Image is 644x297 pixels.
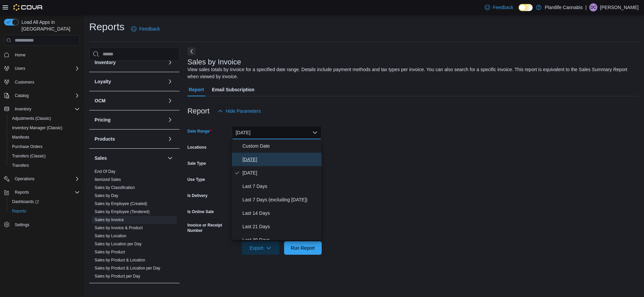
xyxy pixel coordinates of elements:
span: Catalog [15,93,29,98]
button: Inventory [166,58,174,66]
span: Last 14 Days [243,209,319,217]
button: Operations [1,174,83,184]
a: Sales by Product per Day [95,274,140,279]
span: Transfers [9,161,80,169]
h3: Products [95,136,115,142]
span: Feedback [493,4,513,11]
span: Sales by Employee (Tendered) [95,209,150,214]
a: Sales by Location per Day [95,242,142,246]
span: Manifests [12,135,29,140]
span: Operations [15,176,35,182]
span: Sales by Location per Day [95,241,142,247]
span: Reports [9,207,80,215]
a: Sales by Invoice & Product [95,226,143,230]
span: Sales by Invoice [95,217,124,222]
button: Loyalty [166,78,174,86]
a: Purchase Orders [9,143,45,151]
a: Itemized Sales [95,177,121,182]
a: Sales by Product & Location [95,258,145,262]
a: End Of Day [95,169,115,174]
button: Adjustments (Classic) [7,114,83,123]
span: Inventory Manager (Classic) [12,125,62,131]
span: Sales by Product & Location per Day [95,265,160,271]
button: Reports [12,188,32,196]
button: Pricing [95,116,165,123]
span: Sales by Product [95,249,125,255]
label: Sale Type [187,161,206,166]
button: Pricing [166,116,174,124]
span: DC [590,3,596,11]
button: Home [1,50,83,59]
span: [DATE] [243,155,319,163]
a: Inventory Manager (Classic) [9,124,65,132]
button: Inventory [95,59,165,66]
span: Custom Date [243,142,319,150]
button: Transfers (Classic) [7,151,83,161]
a: Transfers (Classic) [9,152,48,160]
h3: OCM [95,97,106,104]
a: Feedback [482,1,516,14]
label: Date Range [187,129,211,134]
span: Last 21 Days [243,222,319,231]
button: Sales [166,154,174,162]
div: Select listbox [232,139,322,240]
span: Dark Mode [519,11,519,11]
button: Operations [12,175,37,183]
a: Reports [9,207,29,215]
span: Sales by Product & Location [95,257,145,263]
a: Sales by Employee (Tendered) [95,209,150,214]
a: Sales by Classification [95,185,135,190]
button: Manifests [7,133,83,142]
label: Is Delivery [187,193,208,198]
span: Itemized Sales [95,177,121,182]
span: Dashboards [9,198,80,206]
p: [PERSON_NAME] [600,3,639,11]
span: Transfers (Classic) [12,153,46,159]
a: Sales by Product [95,250,125,254]
a: Transfers [9,161,32,169]
button: Loyalty [95,78,165,85]
button: Products [166,135,174,143]
a: Manifests [9,133,32,141]
span: Users [15,66,25,71]
button: Reports [1,188,83,197]
a: Sales by Invoice [95,217,124,222]
a: Dashboards [9,198,42,206]
button: Settings [1,220,83,230]
span: Export [246,241,275,255]
span: Last 7 Days (excluding [DATE]) [243,196,319,204]
span: Home [15,52,25,58]
button: Next [187,47,196,55]
div: View sales totals by invoice for a specified date range. Details include payment methods and tax ... [187,66,635,80]
button: Users [12,64,28,72]
span: Feedback [139,26,160,32]
span: Adjustments (Classic) [12,116,51,121]
a: Sales by Employee (Created) [95,201,147,206]
span: Run Report [291,245,315,251]
h3: Sales by Invoice [187,58,241,66]
a: Settings [12,221,32,229]
span: Adjustments (Classic) [9,114,80,122]
span: Manifests [9,133,80,141]
div: Sales [89,167,179,283]
span: Inventory Manager (Classic) [9,124,80,132]
span: Sales by Invoice & Product [95,225,143,231]
button: Inventory [12,105,34,113]
span: Sales by Day [95,193,118,198]
p: | [585,3,587,11]
span: Customers [12,78,80,86]
span: Inventory [15,106,31,112]
h3: Pricing [95,116,110,123]
button: Purchase Orders [7,142,83,151]
a: Sales by Product & Location per Day [95,266,160,270]
button: Customers [1,77,83,87]
button: Sales [95,155,165,161]
span: Reports [12,208,26,214]
span: Settings [12,220,80,229]
label: Invoice or Receipt Number [187,222,229,233]
a: Adjustments (Classic) [9,114,54,122]
span: Last 30 Days [243,236,319,244]
a: Feedback [128,22,162,36]
h1: Reports [89,20,124,34]
span: [DATE] [243,169,319,177]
